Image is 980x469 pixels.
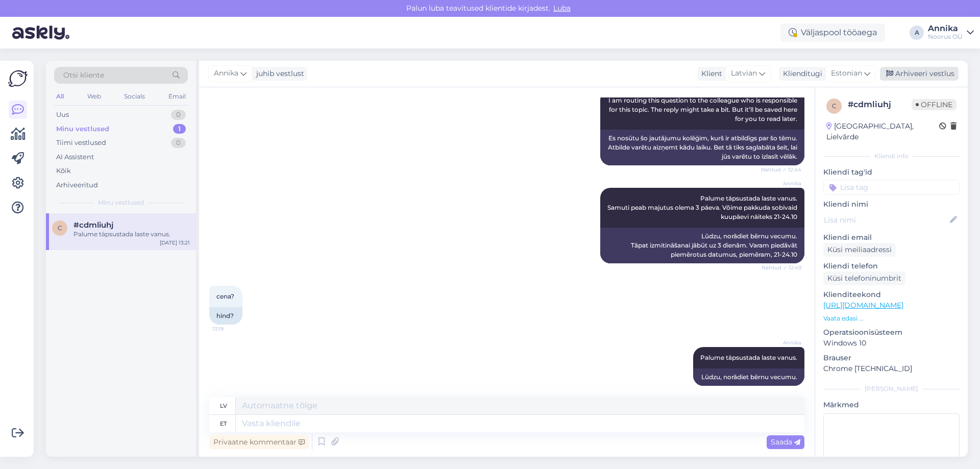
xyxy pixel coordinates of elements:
[166,90,188,103] div: Email
[56,180,98,190] div: Arhiveeritud
[780,23,885,42] div: Väljaspool tööaega
[171,110,186,120] div: 0
[73,220,113,230] span: #cdmliuhj
[823,400,960,410] p: Märkmed
[826,121,939,142] div: [GEOGRAPHIC_DATA], Lielvārde
[823,289,960,300] p: Klienditeekond
[122,90,147,103] div: Socials
[823,243,896,257] div: Küsi meiliaadressi
[700,354,797,361] span: Palume täpsustada laste vanus.
[85,90,103,103] div: Web
[63,70,104,81] span: Otsi kliente
[550,4,574,13] span: Luba
[823,384,960,393] div: [PERSON_NAME]
[912,99,957,110] span: Offline
[58,224,62,232] span: c
[762,264,801,271] span: Nähtud ✓ 12:49
[209,307,242,325] div: hind?
[823,232,960,243] p: Kliendi email
[171,138,186,148] div: 0
[823,271,905,285] div: Küsi telefoninumbrit
[697,68,722,79] div: Klient
[98,198,144,207] span: Minu vestlused
[823,338,960,349] p: Windows 10
[824,214,948,226] input: Lisa nimi
[823,261,960,271] p: Kliendi telefon
[823,327,960,338] p: Operatsioonisüsteem
[173,124,186,134] div: 1
[56,124,109,134] div: Minu vestlused
[823,180,960,195] input: Lisa tag
[600,130,804,165] div: Es nosūtu šo jautājumu kolēģim, kurš ir atbildīgs par šo tēmu. Atbilde varētu aizņemt kādu laiku....
[823,199,960,210] p: Kliendi nimi
[910,26,924,40] div: A
[608,96,799,122] span: I am routing this question to the colleague who is responsible for this topic. The reply might ta...
[763,180,801,187] span: Annika
[928,33,963,41] div: Noorus OÜ
[823,353,960,363] p: Brauser
[214,68,238,79] span: Annika
[731,68,757,79] span: Latvian
[54,90,66,103] div: All
[252,68,304,79] div: juhib vestlust
[220,415,227,432] div: et
[209,435,309,449] div: Privaatne kommentaar
[880,67,959,81] div: Arhiveeri vestlus
[823,363,960,374] p: Chrome [TECHNICAL_ID]
[600,228,804,263] div: Lūdzu, norādiet bērnu vecumu. Tāpat izmitināšanai jābūt uz 3 dienām. Varam piedāvāt piemērotus da...
[56,152,94,162] div: AI Assistent
[56,166,71,176] div: Kõik
[763,339,801,347] span: Annika
[831,68,862,79] span: Estonian
[56,138,106,148] div: Tiimi vestlused
[928,24,974,41] a: AnnikaNoorus OÜ
[823,301,903,310] a: [URL][DOMAIN_NAME]
[216,292,234,300] span: cena?
[160,239,190,246] div: [DATE] 13:21
[771,437,800,447] span: Saada
[823,167,960,178] p: Kliendi tag'id
[848,98,912,111] div: # cdmliuhj
[779,68,822,79] div: Klienditugi
[928,24,963,33] div: Annika
[607,194,799,220] span: Palume täpsustada laste vanus. Samuti peab majutus olema 3 päeva. Võime pakkuda sobivaid kuupäevi...
[220,397,227,414] div: lv
[823,152,960,161] div: Kliendi info
[823,314,960,323] p: Vaata edasi ...
[73,230,190,239] div: Palume täpsustada laste vanus.
[832,102,837,110] span: c
[8,69,28,88] img: Askly Logo
[761,166,801,174] span: Nähtud ✓ 12:44
[56,110,69,120] div: Uus
[212,325,251,333] span: 13:19
[763,386,801,394] span: 13:21
[693,368,804,386] div: Lūdzu, norādiet bērnu vecumu.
